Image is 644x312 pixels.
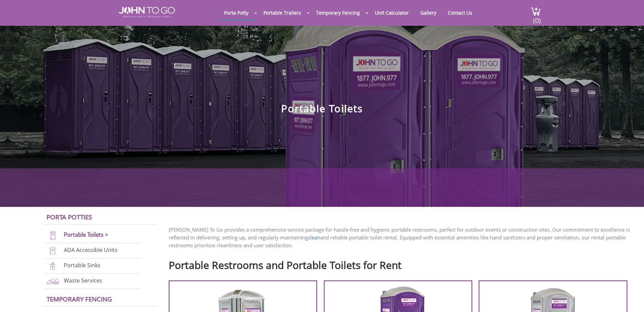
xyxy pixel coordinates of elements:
a: Waste Services [64,277,102,284]
a: Contact Us [443,6,477,19]
a: Gallery [415,6,441,19]
p: [PERSON_NAME] To Go provides a comprehensive service package for hassle-free and hygienic portabl... [169,226,634,249]
img: cart a [531,7,541,16]
a: Portable Sinks [64,261,100,269]
img: waste-services-new.png [45,277,60,286]
a: clean [308,234,320,241]
a: Unit Calculator [370,6,414,19]
a: Portable Trailers [258,6,306,19]
img: portable-sinks-new.png [45,261,60,271]
a: Temporary Fencing [311,6,365,19]
img: portable-toilets-new.png [45,231,60,240]
h2: Portable Restrooms and Portable Toilets for Rent [169,256,634,271]
a: Portable Toilets > [64,231,108,238]
a: Porta Potties [47,213,92,221]
a: ADA Accessible Units [64,246,117,254]
img: JOHN to go [119,7,175,18]
span: (0) [533,11,541,25]
img: ADA-units-new.png [45,246,60,255]
a: Porta Potty [219,6,254,19]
